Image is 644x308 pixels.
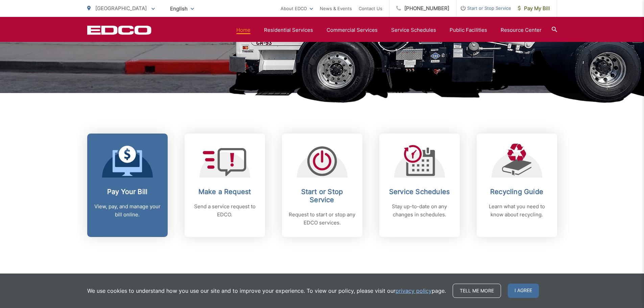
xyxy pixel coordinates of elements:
[185,134,265,237] a: Make a Request Send a service request to EDCO.
[191,188,258,196] h2: Make a Request
[87,287,446,295] p: We use cookies to understand how you use our site and to improve your experience. To view our pol...
[391,26,436,34] a: Service Schedules
[396,287,432,295] a: privacy policy
[483,188,550,196] h2: Recycling Guide
[87,25,151,35] a: EDCD logo. Return to the homepage.
[386,188,453,196] h2: Service Schedules
[191,203,258,219] p: Send a service request to EDCO.
[289,211,356,227] p: Request to start or stop any EDCO services.
[501,26,542,34] a: Resource Center
[518,4,550,13] span: Pay My Bill
[281,4,313,13] a: About EDCO
[87,134,168,237] a: Pay Your Bill View, pay, and manage your bill online.
[483,203,550,219] p: Learn what you need to know about recycling.
[453,284,501,298] a: Tell me more
[508,284,539,298] span: I agree
[165,3,199,15] span: English
[359,4,382,13] a: Contact Us
[289,188,356,204] h2: Start or Stop Service
[95,5,147,11] span: [GEOGRAPHIC_DATA]
[320,4,352,13] a: News & Events
[264,26,313,34] a: Residential Services
[236,26,251,34] a: Home
[379,134,460,237] a: Service Schedules Stay up-to-date on any changes in schedules.
[94,203,161,219] p: View, pay, and manage your bill online.
[477,134,557,237] a: Recycling Guide Learn what you need to know about recycling.
[94,188,161,196] h2: Pay Your Bill
[327,26,378,34] a: Commercial Services
[450,26,487,34] a: Public Facilities
[386,203,453,219] p: Stay up-to-date on any changes in schedules.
